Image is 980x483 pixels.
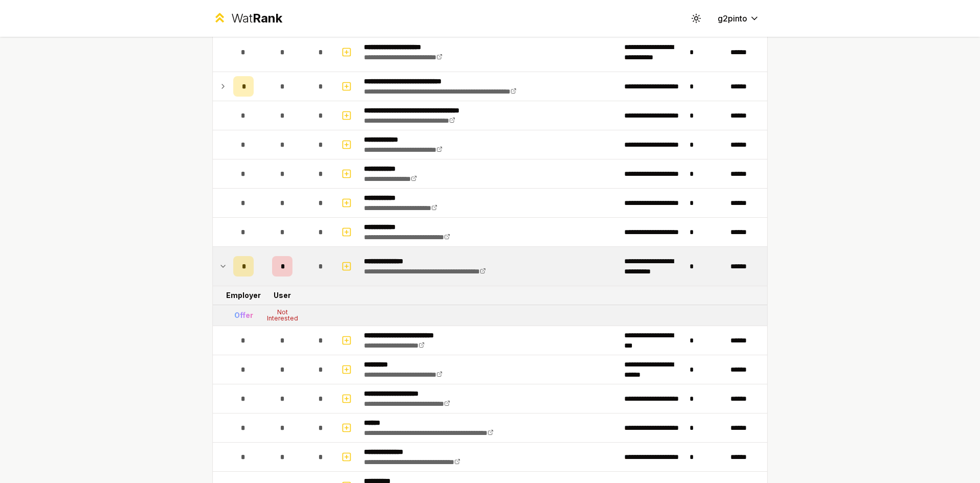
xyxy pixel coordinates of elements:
span: Rank [253,11,282,26]
button: g2pinto [709,9,768,28]
td: User [258,286,307,305]
div: Wat [231,10,282,27]
td: Employer [229,286,258,305]
div: Not Interested [262,309,303,321]
a: WatRank [212,10,282,27]
div: Offer [234,310,253,320]
span: g2pinto [718,12,747,25]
